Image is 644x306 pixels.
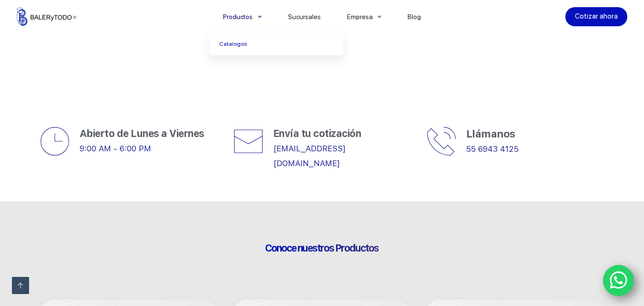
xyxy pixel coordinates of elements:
span: Envía tu cotización [273,127,361,139]
a: WhatsApp [603,265,634,296]
span: Llámanos [466,127,515,140]
span: Conoce nuestros Productos [265,242,378,254]
a: 55 6943 4125 [466,144,519,154]
a: Catalogos [210,33,343,55]
span: Abierto de Lunes a Viernes [80,127,204,139]
a: [EMAIL_ADDRESS][DOMAIN_NAME] [273,144,346,168]
img: Balerytodo [17,8,76,26]
a: Ir arriba [12,277,29,294]
span: 9:00 AM - 6:00 PM [80,144,151,153]
a: Cotizar ahora [565,7,627,26]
